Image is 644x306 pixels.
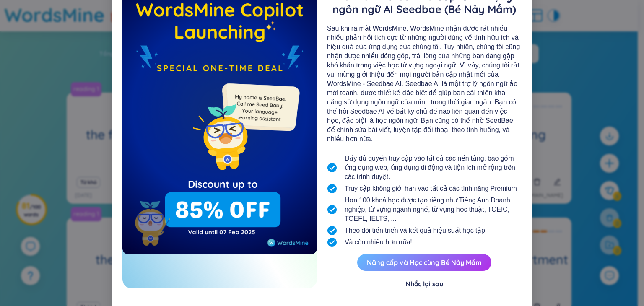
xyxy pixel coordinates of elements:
span: Và còn nhiều hơn nữa! [345,238,412,247]
div: Nhắc lại sau [405,279,443,288]
img: minionSeedbaeSmile.22426523.png [189,93,253,182]
span: Truy cập không giới hạn vào tất cả các tính năng Premium [345,184,517,193]
span: Đầy đủ quyền truy cập vào tất cả các nền tảng, bao gồm ứng dụng web, ứng dụng di động và tiện ích... [345,154,522,182]
img: minionSeedbaeMessage.35ffe99e.png [218,66,301,150]
span: Theo dõi tiến triển và kết quả hiệu suất học tập [345,226,485,235]
div: Sau khi ra mắt WordsMine, WordsMine nhận được rất nhiều nhiều phản hồi tích cực từ những người dù... [327,24,522,144]
span: Hơn 100 khoá học được tạo riêng như Tiếng Anh Doanh nghiệp, từ vựng ngành nghề, từ vựng học thuật... [345,196,522,223]
button: Nâng cấp và Học cùng Bé Nảy Mầm [357,254,491,271]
